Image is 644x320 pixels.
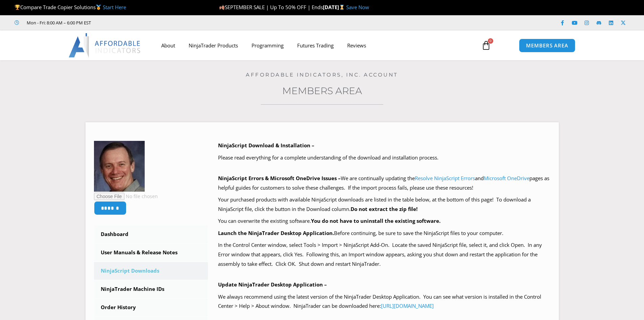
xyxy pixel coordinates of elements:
[381,302,434,309] a: [URL][DOMAIN_NAME]
[218,240,550,269] p: In the Control Center window, select Tools > Import > NinjaScript Add-On. Locate the saved NinjaS...
[219,5,224,10] img: 🍂
[218,142,314,149] b: NinjaScript Download & Installation –
[340,38,373,53] a: Reviews
[311,217,440,224] b: You do not have to uninstall the existing software.
[219,4,323,10] span: SEPTEMBER SALE | Up To 50% OFF | Ends
[351,206,418,212] b: Do not extract the zip file!
[488,38,493,44] span: 0
[94,262,208,280] a: NinjaScript Downloads
[182,38,245,53] a: NinjaTrader Products
[94,141,145,192] img: 6ef022a4e1325e2cb19741f05c5b808c6263d8fa7467c072a7a056491fab7b58
[15,4,126,10] span: Compare Trade Copier Solutions
[96,5,101,10] img: 🥇
[100,19,202,26] iframe: Customer reviews powered by Trustpilot
[484,175,529,182] a: Microsoft OneDrive
[471,36,501,55] a: 0
[218,195,550,214] p: Your purchased products with available NinjaScript downloads are listed in the table below, at th...
[218,229,550,238] p: Before continuing, be sure to save the NinjaScript files to your computer.
[218,230,334,236] b: Launch the NinjaTrader Desktop Application.
[94,244,208,261] a: User Manuals & Release Notes
[218,153,550,163] p: Please read everything for a complete understanding of the download and installation process.
[69,33,141,58] img: LogoAI | Affordable Indicators – NinjaTrader
[218,281,327,288] b: Update NinjaTrader Desktop Application –
[103,4,126,10] a: Start Here
[346,4,369,10] a: Save Now
[245,38,290,53] a: Programming
[415,175,475,182] a: Resolve NinjaScript Errors
[290,38,340,53] a: Futures Trading
[154,38,474,53] nav: Menu
[218,175,341,182] b: NinjaScript Errors & Microsoft OneDrive Issues –
[218,216,550,226] p: You can overwrite the existing software.
[94,226,208,243] a: Dashboard
[94,280,208,298] a: NinjaTrader Machine IDs
[519,39,575,52] a: MEMBERS AREA
[246,71,398,78] a: Affordable Indicators, Inc. Account
[25,19,91,27] span: Mon - Fri: 8:00 AM – 6:00 PM EST
[94,299,208,316] a: Order History
[323,4,346,10] strong: [DATE]
[218,174,550,193] p: We are continually updating the and pages as helpful guides for customers to solve these challeng...
[154,38,182,53] a: About
[15,5,20,10] img: 🏆
[526,43,568,48] span: MEMBERS AREA
[339,5,344,10] img: ⌛
[282,85,362,97] a: Members Area
[218,292,550,311] p: We always recommend using the latest version of the NinjaTrader Desktop Application. You can see ...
